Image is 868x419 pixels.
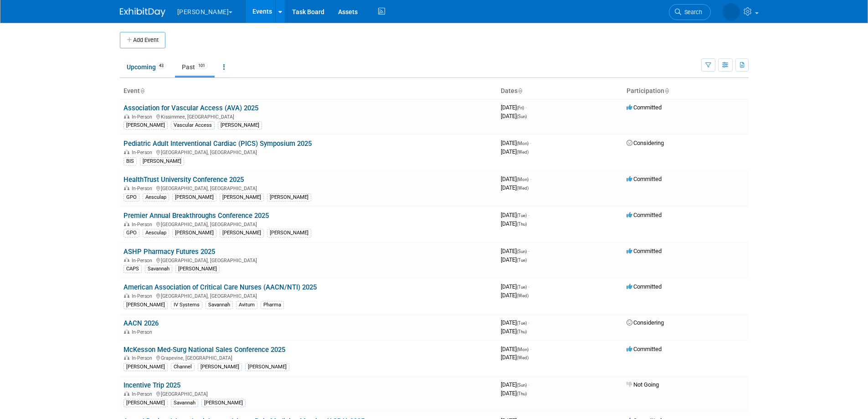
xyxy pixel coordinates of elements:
[132,355,155,361] span: In-Person
[517,321,527,326] span: (Tue)
[517,177,529,182] span: (Mon)
[123,248,215,256] a: ASHP Pharmacy Futures 2025
[669,4,711,20] a: Search
[627,248,662,254] span: Committed
[627,212,662,218] span: Committed
[497,83,623,99] th: Dates
[501,104,527,111] span: [DATE]
[627,381,659,388] span: Not Going
[681,9,702,16] span: Search
[172,193,216,202] div: [PERSON_NAME]
[517,391,527,396] span: (Thu)
[517,293,529,298] span: (Wed)
[171,363,195,371] div: Channel
[525,104,527,111] span: -
[123,292,493,299] div: [GEOGRAPHIC_DATA], [GEOGRAPHIC_DATA]
[501,328,527,335] span: [DATE]
[220,229,264,237] div: [PERSON_NAME]
[530,346,531,352] span: -
[124,329,129,334] img: In-Person Event
[123,184,493,191] div: [GEOGRAPHIC_DATA], [GEOGRAPHIC_DATA]
[517,213,527,218] span: (Tue)
[120,32,165,48] button: Add Event
[528,319,529,326] span: -
[124,258,129,262] img: In-Person Event
[124,150,129,154] img: In-Person Event
[501,220,527,227] span: [DATE]
[627,140,664,146] span: Considering
[171,399,198,407] div: Savannah
[124,114,129,119] img: In-Person Event
[501,390,527,397] span: [DATE]
[267,193,311,202] div: [PERSON_NAME]
[501,113,527,119] span: [DATE]
[172,229,216,237] div: [PERSON_NAME]
[120,83,497,99] th: Event
[517,285,527,290] span: (Tue)
[261,301,284,309] div: Pharma
[145,265,172,273] div: Savannah
[123,363,168,371] div: [PERSON_NAME]
[517,355,529,360] span: (Wed)
[198,363,242,371] div: [PERSON_NAME]
[132,258,155,264] span: In-Person
[132,329,155,335] span: In-Person
[528,381,529,388] span: -
[143,193,169,202] div: Aesculap
[517,249,527,254] span: (Sun)
[517,114,527,119] span: (Sun)
[528,283,529,290] span: -
[218,121,262,129] div: [PERSON_NAME]
[623,83,749,99] th: Participation
[123,283,317,291] a: American Association of Critical Care Nurses (AACN/NTI) 2025
[501,292,529,299] span: [DATE]
[501,381,529,388] span: [DATE]
[175,58,215,76] a: Past101
[175,265,220,273] div: [PERSON_NAME]
[501,184,529,191] span: [DATE]
[517,186,529,191] span: (Wed)
[501,283,529,290] span: [DATE]
[517,150,529,155] span: (Wed)
[124,293,129,298] img: In-Person Event
[501,319,529,326] span: [DATE]
[132,222,155,228] span: In-Person
[518,87,522,94] a: Sort by Start Date
[236,301,257,309] div: Avitum
[501,354,529,361] span: [DATE]
[627,319,664,326] span: Considering
[132,150,155,155] span: In-Person
[205,301,233,309] div: Savannah
[123,176,244,184] a: HealthTrust University Conference 2025
[664,87,669,94] a: Sort by Participation Type
[123,301,168,309] div: [PERSON_NAME]
[123,121,168,129] div: [PERSON_NAME]
[123,390,493,397] div: [GEOGRAPHIC_DATA]
[123,193,139,202] div: GPO
[123,220,493,228] div: [GEOGRAPHIC_DATA], [GEOGRAPHIC_DATA]
[220,193,264,202] div: [PERSON_NAME]
[195,62,208,69] span: 101
[123,399,168,407] div: [PERSON_NAME]
[627,176,662,182] span: Committed
[123,157,137,166] div: BIS
[143,229,169,237] div: Aesculap
[156,62,166,69] span: 43
[245,363,289,371] div: [PERSON_NAME]
[140,157,184,166] div: [PERSON_NAME]
[123,319,159,327] a: AACN 2026
[501,140,531,146] span: [DATE]
[171,121,215,129] div: Vascular Access
[267,229,311,237] div: [PERSON_NAME]
[501,176,531,182] span: [DATE]
[517,222,527,227] span: (Thu)
[123,148,493,155] div: [GEOGRAPHIC_DATA], [GEOGRAPHIC_DATA]
[517,258,527,263] span: (Tue)
[132,114,155,120] span: In-Person
[132,186,155,191] span: In-Person
[517,141,529,146] span: (Mon)
[501,248,529,254] span: [DATE]
[123,113,493,120] div: Kissimmee, [GEOGRAPHIC_DATA]
[124,355,129,360] img: In-Person Event
[528,212,529,218] span: -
